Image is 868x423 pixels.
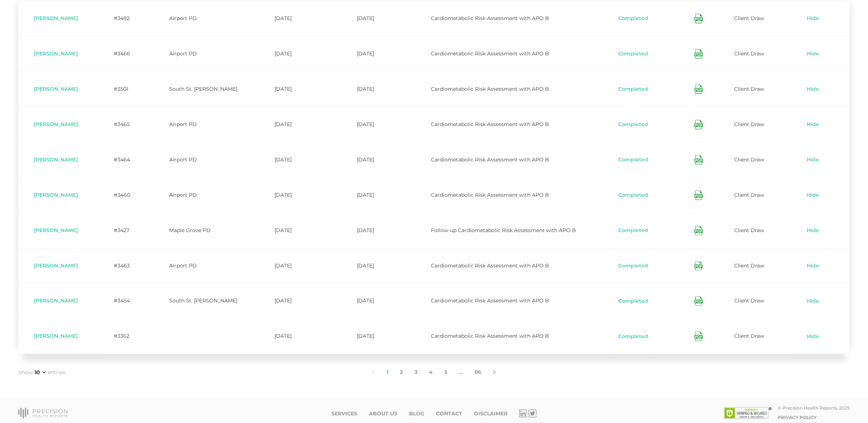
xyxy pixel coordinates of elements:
td: Airport PD [153,107,259,142]
a: Services [331,411,357,417]
td: [DATE] [341,107,415,142]
td: #3362 [98,318,153,354]
td: Airport PD [153,1,259,36]
span: Cardiometabolic Risk Assessment with APO B [431,15,549,21]
a: Hide [806,227,820,234]
td: [DATE] [341,248,415,283]
span: Client Draw [734,50,764,57]
button: Completed [618,298,649,305]
td: #3465 [98,107,153,142]
a: Hide [806,50,820,58]
a: Hide [806,298,820,305]
a: Blog [409,411,424,417]
a: Hide [806,121,820,128]
td: #3501 [98,71,153,107]
a: 4 [424,365,439,380]
a: Hide [806,192,820,199]
td: [DATE] [259,142,341,177]
a: Hide [806,262,820,270]
span: Cardiometabolic Risk Assessment with APO B [431,50,549,57]
td: Airport PD [153,36,259,71]
button: Completed [618,192,649,199]
span: [PERSON_NAME] [34,262,78,269]
td: [DATE] [341,1,415,36]
td: [DATE] [259,1,341,36]
td: [DATE] [341,142,415,177]
td: [DATE] [259,177,341,213]
span: [PERSON_NAME] [34,227,78,234]
td: #3427 [98,213,153,248]
button: Completed [618,86,649,93]
button: Completed [618,262,649,270]
span: Follow-up Cardiometabolic Risk Assessment with APO B [431,227,576,234]
td: [DATE] [341,177,415,213]
td: [DATE] [259,71,341,107]
span: Client Draw [734,297,764,304]
img: SSL site seal - click to verify [724,407,772,419]
span: [PERSON_NAME] [34,86,78,92]
span: Client Draw [734,121,764,128]
td: #3464 [98,142,153,177]
span: Cardiometabolic Risk Assessment with APO B [431,192,549,198]
td: [DATE] [259,213,341,248]
a: Hide [806,86,820,93]
span: Client Draw [734,156,764,163]
a: About Us [369,411,397,417]
td: [DATE] [341,318,415,354]
span: [PERSON_NAME] [34,156,78,163]
span: Client Draw [734,227,764,234]
button: Completed [618,15,649,22]
a: Privacy Policy [778,415,817,420]
span: Cardiometabolic Risk Assessment with APO B [431,156,549,163]
td: [DATE] [259,248,341,283]
span: Client Draw [734,15,764,21]
a: Hide [806,156,820,164]
a: Contact [436,411,462,417]
a: Hide [806,333,820,340]
td: [DATE] [259,36,341,71]
td: #3492 [98,1,153,36]
span: Client Draw [734,86,764,92]
a: 3 [409,365,424,380]
label: Show entries [18,369,65,376]
td: [DATE] [259,283,341,318]
td: [DATE] [341,283,415,318]
span: Client Draw [734,333,764,339]
td: South St. [PERSON_NAME] [153,71,259,107]
td: Airport PD [153,142,259,177]
td: Airport PD [153,177,259,213]
span: Client Draw [734,262,764,269]
td: South St. [PERSON_NAME] [153,283,259,318]
select: Showentries [33,369,47,376]
td: [DATE] [341,213,415,248]
button: Completed [618,156,649,164]
span: [PERSON_NAME] [34,333,78,339]
td: [DATE] [341,71,415,107]
span: Cardiometabolic Risk Assessment with APO B [431,262,549,269]
button: Completed [618,227,649,234]
span: [PERSON_NAME] [34,50,78,57]
a: 5 [439,365,454,380]
button: Completed [618,50,649,58]
span: Cardiometabolic Risk Assessment with APO B [431,121,549,128]
td: [DATE] [259,318,341,354]
td: #3460 [98,177,153,213]
span: [PERSON_NAME] [34,121,78,128]
td: [DATE] [341,36,415,71]
td: Maple Grove PD [153,213,259,248]
a: 86 [469,365,487,380]
a: Disclaimer [474,411,507,417]
span: [PERSON_NAME] [34,192,78,198]
a: Hide [806,15,820,22]
td: [DATE] [259,107,341,142]
span: Client Draw [734,192,764,198]
button: Completed [618,333,649,340]
td: #3463 [98,248,153,283]
button: Completed [618,121,649,128]
td: Airport PD [153,248,259,283]
span: Cardiometabolic Risk Assessment with APO B [431,333,549,339]
span: Cardiometabolic Risk Assessment with APO B [431,86,549,92]
span: Cardiometabolic Risk Assessment with APO B [431,297,549,304]
span: [PERSON_NAME] [34,297,78,304]
td: #3466 [98,36,153,71]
